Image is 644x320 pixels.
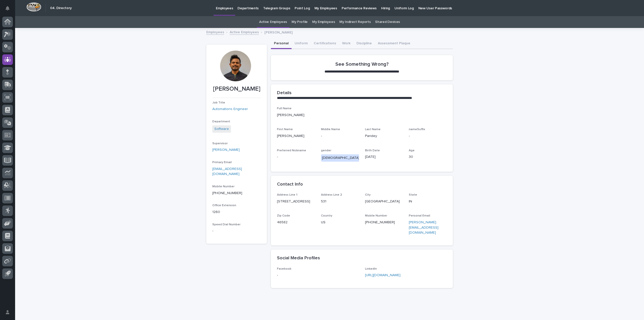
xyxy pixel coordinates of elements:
button: Assessment Plaque [375,39,413,49]
p: [STREET_ADDRESS] [277,199,315,204]
p: [PERSON_NAME] [277,133,315,139]
button: Discipline [353,39,375,49]
span: Last Name [365,128,381,131]
a: Software [214,126,229,132]
span: Full Name [277,107,292,110]
a: My Employees [312,16,335,28]
p: [DATE] [365,154,403,160]
a: Automations Engineer [212,106,248,112]
span: Facebook [277,267,291,270]
p: [GEOGRAPHIC_DATA] [365,199,403,204]
p: IN [409,199,447,204]
div: Notifications [6,6,13,14]
p: - [212,228,261,234]
span: Address Line 1 [277,193,297,196]
span: Job Title [212,101,225,104]
div: [DEMOGRAPHIC_DATA] [321,154,360,162]
span: Middle Name [321,128,340,131]
p: [PERSON_NAME] [212,85,261,93]
h2: Social Media Profiles [277,256,320,261]
span: Office Extension [212,204,236,207]
span: Age [409,149,415,152]
span: Preferred Nickname [277,149,306,152]
span: Zip Code [277,214,290,217]
a: Active Employees [259,16,287,28]
span: Mobile Number [212,185,234,188]
span: Personal Email [409,214,430,217]
span: State [409,193,417,196]
button: Uniform [292,39,311,49]
a: Active Employees [230,29,259,35]
button: Work [339,39,353,49]
p: - [277,154,315,160]
p: US [321,220,359,225]
h2: 04. Directory [50,6,72,10]
span: Department [212,120,230,123]
span: Speed Dial Number [212,223,240,226]
button: Personal [271,39,292,49]
span: nameSuffix [409,128,425,131]
a: [URL][DOMAIN_NAME] [365,273,400,277]
p: - [409,133,447,139]
span: Supervisor [212,142,228,145]
a: [EMAIL_ADDRESS][DOMAIN_NAME] [212,167,242,176]
a: My Profile [292,16,308,28]
span: City [365,193,371,196]
span: Primary Email [212,161,232,164]
h2: See Something Wrong? [335,61,389,67]
p: 30 [409,154,447,160]
h2: Details [277,90,292,96]
p: Pandey [365,133,403,139]
img: Workspace Logo [26,2,41,12]
button: Certifications [311,39,339,49]
a: [PERSON_NAME][EMAIL_ADDRESS][DOMAIN_NAME] [409,221,438,235]
p: 46582 [277,220,315,225]
span: First Name [277,128,293,131]
a: [PHONE_NUMBER] [365,221,395,224]
a: My Indirect Reports [339,16,371,28]
a: [PHONE_NUMBER] [212,191,242,195]
span: Birth Date [365,149,380,152]
h2: Contact Info [277,182,303,187]
a: [PERSON_NAME] [212,147,240,153]
p: [PERSON_NAME] [264,29,293,35]
p: 531 [321,199,359,204]
span: LinkedIn [365,267,377,270]
span: Country [321,214,332,217]
a: Employees [206,29,224,35]
span: Mobile Number [365,214,387,217]
button: Notifications [2,3,13,14]
p: 1260 [212,209,261,215]
span: gender [321,149,331,152]
a: Shared Devices [375,16,400,28]
span: Address Line 2 [321,193,342,196]
p: - [321,133,359,139]
p: - [277,273,359,278]
p: [PERSON_NAME] [277,113,447,118]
